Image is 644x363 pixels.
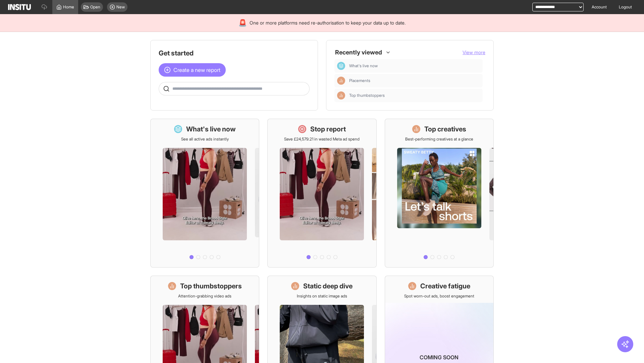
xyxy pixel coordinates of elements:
[349,78,370,83] span: Placements
[90,4,100,10] span: Open
[349,63,480,69] span: What's live now
[116,4,125,10] span: New
[349,93,480,98] span: Top thumbstoppers
[267,119,376,268] a: Stop reportSave £24,579.21 in wasted Meta ad spend
[180,281,242,291] h1: Top thumbstoppers
[63,4,74,10] span: Home
[181,136,229,142] p: See all active ads instantly
[297,293,347,299] p: Insights on static image ads
[337,77,345,85] div: Insights
[250,19,406,26] span: One or more platforms need re-authorisation to keep your data up to date.
[8,4,31,10] img: Logo
[150,119,259,268] a: What's live nowSee all active ads instantly
[463,49,485,55] span: View more
[349,63,378,69] span: What's live now
[337,62,345,70] div: Dashboard
[385,119,494,268] a: Top creativesBest-performing creatives at a glance
[186,124,236,134] h1: What's live now
[159,63,226,77] button: Create a new report
[173,66,220,74] span: Create a new report
[284,136,360,142] p: Save £24,579.21 in wasted Meta ad spend
[405,136,473,142] p: Best-performing creatives at a glance
[238,18,247,28] div: 🚨
[463,49,485,56] button: View more
[310,124,346,134] h1: Stop report
[178,293,231,299] p: Attention-grabbing video ads
[349,93,385,98] span: Top thumbstoppers
[349,78,480,83] span: Placements
[424,124,466,134] h1: Top creatives
[159,48,310,58] h1: Get started
[337,91,345,99] div: Insights
[303,281,353,291] h1: Static deep dive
